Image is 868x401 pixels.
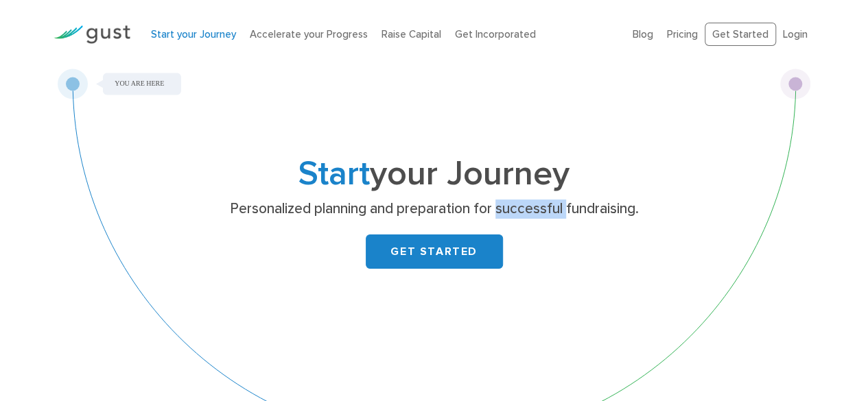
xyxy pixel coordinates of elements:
[151,28,236,40] a: Start your Journey
[667,28,698,40] a: Pricing
[366,234,503,269] a: GET STARTED
[168,199,700,219] p: Personalized planning and preparation for successful fundraising.
[705,23,776,47] a: Get Started
[455,28,536,40] a: Get Incorporated
[298,154,370,194] span: Start
[783,28,808,40] a: Login
[633,28,653,40] a: Blog
[54,25,130,44] img: Gust Logo
[250,28,368,40] a: Accelerate your Progress
[382,28,441,40] a: Raise Capital
[163,158,705,190] h1: your Journey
